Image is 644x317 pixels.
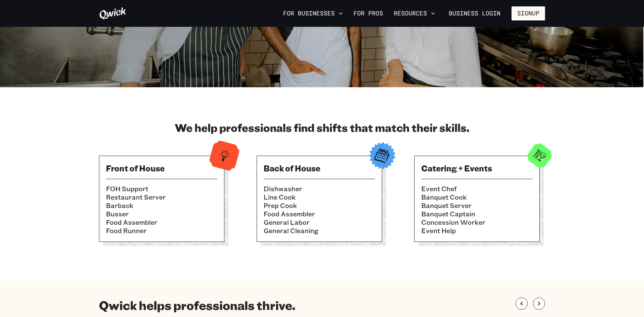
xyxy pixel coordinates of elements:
li: Banquet Server [421,201,533,210]
a: For Pros [351,8,386,19]
h1: Qwick helps professionals thrive. [99,298,295,313]
h3: Back of House [264,163,375,173]
li: General Labor [264,218,375,226]
li: Concession Worker [421,218,533,226]
button: For Businesses [280,8,345,19]
button: Signup [512,6,545,20]
li: Restaurant Server [106,193,217,201]
li: Food Assembler [264,210,375,218]
a: Business Login [443,6,506,20]
li: Banquet Cook [421,193,533,201]
li: Prep Cook [264,201,375,210]
li: Busser [106,210,217,218]
li: General Cleaning [264,226,375,235]
h3: Front of House [106,163,217,173]
li: Line Cook [264,193,375,201]
h3: Catering + Events [421,163,533,173]
button: Resources [391,8,438,19]
li: Barback [106,201,217,210]
li: Event Chef [421,184,533,193]
li: Dishwasher [264,184,375,193]
li: Event Help [421,226,533,235]
li: Food Assembler [106,218,217,226]
li: FOH Support [106,184,217,193]
li: Banquet Captain [421,210,533,218]
h2: We help professionals find shifts that match their skills. [99,121,545,134]
li: Food Runner [106,226,217,235]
